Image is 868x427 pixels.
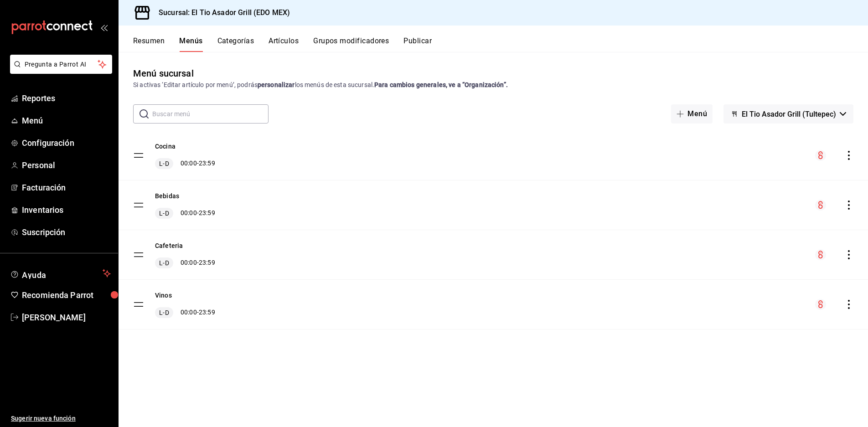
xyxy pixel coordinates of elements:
[313,36,389,52] button: Grupos modificadores
[10,55,112,74] button: Pregunta a Parrot AI
[119,131,868,329] table: menu-maker-table
[133,200,144,211] button: drag
[133,299,144,310] button: drag
[844,151,853,160] button: actions
[374,81,508,88] strong: Para cambios generales, ve a “Organización”.
[11,414,111,423] span: Sugerir nueva función
[155,241,183,250] button: Cafeteria
[22,114,111,127] span: Menú
[844,201,853,210] button: actions
[133,36,165,52] button: Resumen
[157,308,170,317] span: L-D
[152,105,269,123] input: Buscar menú
[133,36,868,52] div: navigation tabs
[155,307,215,318] div: 00:00 - 23:59
[723,104,853,123] button: El Tio Asador Grill (Tultepec)
[258,81,295,88] strong: personalizar
[155,142,176,151] button: Cocina
[157,258,170,268] span: L-D
[22,137,111,149] span: Configuración
[22,159,111,171] span: Personal
[22,181,111,194] span: Facturación
[403,36,432,52] button: Publicar
[25,60,98,69] span: Pregunta a Parrot AI
[100,24,108,31] button: open_drawer_menu
[155,158,215,169] div: 00:00 - 23:59
[671,104,713,123] button: Menú
[155,257,215,268] div: 00:00 - 23:59
[6,66,112,76] a: Pregunta a Parrot AI
[22,204,111,216] span: Inventarios
[844,300,853,309] button: actions
[22,289,111,301] span: Recomienda Parrot
[157,159,170,168] span: L-D
[22,92,111,104] span: Reportes
[157,209,170,218] span: L-D
[742,110,836,118] span: El Tio Asador Grill (Tultepec)
[22,311,111,324] span: [PERSON_NAME]
[133,150,144,161] button: drag
[22,268,99,279] span: Ayuda
[844,250,853,259] button: actions
[217,36,254,52] button: Categorías
[133,67,194,80] div: Menú sucursal
[133,80,853,90] div: Si activas ‘Editar artículo por menú’, podrás los menús de esta sucursal.
[155,191,179,201] button: Bebidas
[22,226,111,238] span: Suscripción
[133,249,144,260] button: drag
[155,208,215,219] div: 00:00 - 23:59
[269,36,299,52] button: Artículos
[179,36,202,52] button: Menús
[151,7,290,18] h3: Sucursal: El Tio Asador Grill (EDO MEX)
[155,291,172,300] button: Vinos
